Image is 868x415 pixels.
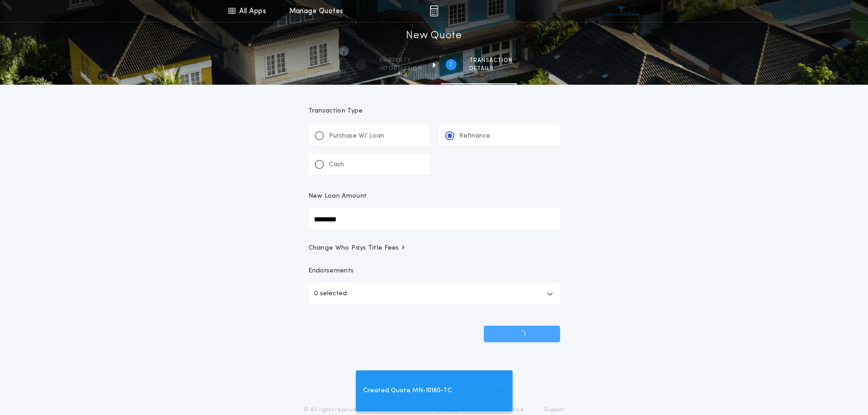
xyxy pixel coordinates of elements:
span: Transaction [469,57,513,64]
h1: New Quote [406,29,462,43]
p: Endorsements [308,266,560,276]
span: Change Who Pays Title Fees [308,244,406,253]
p: Transaction Type [308,107,560,116]
button: 0 selected [308,283,560,305]
p: 0 selected [314,288,347,299]
p: Cash [329,160,344,169]
span: information [380,65,422,72]
p: Purchase W/ Loan [329,132,384,141]
h2: 2 [449,61,452,68]
img: vs-icon [604,6,638,15]
p: Refinance [459,132,490,141]
img: img [430,5,438,16]
button: Change Who Pays Title Fees [308,244,560,253]
span: details [469,65,513,72]
p: New Loan Amount [308,192,367,201]
span: Property [380,57,422,64]
span: Created Quote MN-10180-TC [363,386,452,396]
input: New Loan Amount [308,208,560,230]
